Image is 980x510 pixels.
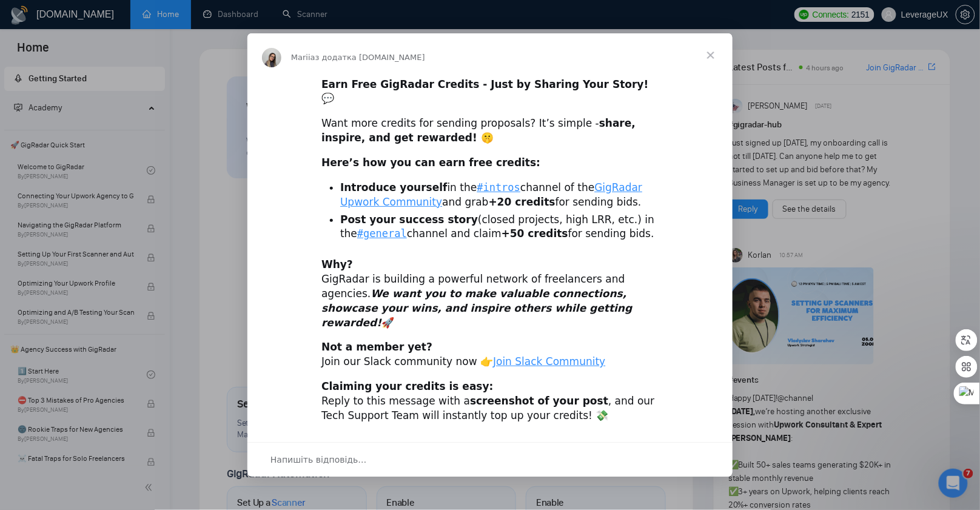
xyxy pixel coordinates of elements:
a: #intros [477,181,521,193]
b: Introduce yourself [340,181,448,193]
b: Claiming your credits is easy: [321,380,494,392]
div: 💬 [321,78,659,107]
b: +50 credits [502,227,568,240]
li: (closed projects, high LRR, etc.) in the channel and claim for sending bids. [340,213,659,242]
b: Post your success story [340,213,478,226]
b: Here’s how you can earn free credits: [321,156,540,169]
b: Earn Free GigRadar Credits - Just by Sharing Your Story! [321,78,648,90]
span: Mariia [291,53,315,62]
a: GigRadar Upwork Community [340,181,642,208]
b: +20 credits [489,196,555,208]
div: Join our Slack community now 👉 [321,340,659,369]
b: Why? [321,258,353,270]
a: Join Slack Community [493,355,605,367]
i: We want you to make valuable connections, showcase your wins, and inspire others while getting re... [321,287,632,329]
span: Напишіть відповідь… [270,452,367,468]
div: Відкрити бесіду й відповісти [247,442,733,477]
div: Want more credits for sending proposals? It’s simple - [321,116,659,146]
img: Profile image for Mariia [262,48,281,67]
b: Not a member yet? [321,341,432,353]
div: GigRadar is building a powerful network of freelancers and agencies. 🚀 [321,258,659,330]
span: Закрити [689,33,733,77]
li: in the channel of the and grab for sending bids. [340,181,659,210]
b: screenshot of your post [470,395,608,407]
span: з додатка [DOMAIN_NAME] [315,53,425,62]
a: #general [357,227,407,240]
div: Reply to this message with a , and our Tech Support Team will instantly top up your credits! 💸 [321,380,659,423]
